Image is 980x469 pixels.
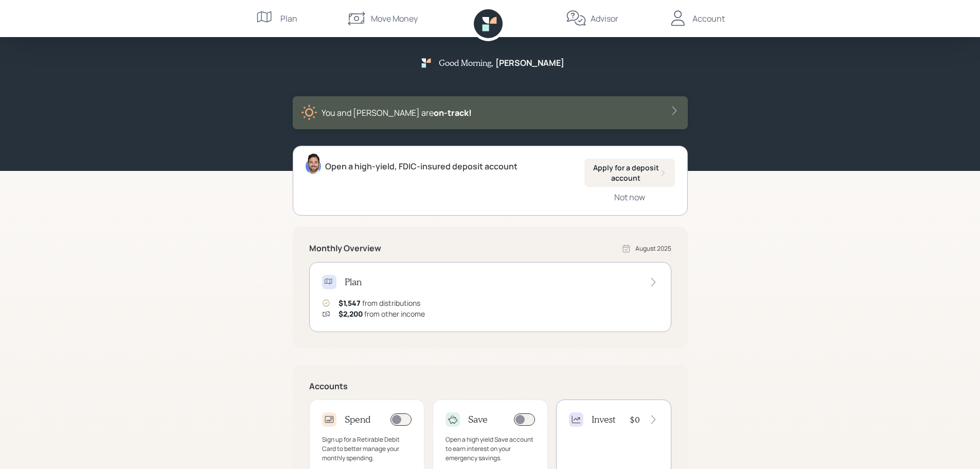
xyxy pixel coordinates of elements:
div: Apply for a deposit account [593,163,667,183]
h5: [PERSON_NAME] [495,58,564,68]
h4: $0 [630,414,640,425]
h4: Spend [345,414,371,425]
h5: Good Morning , [439,58,493,67]
div: Open a high-yield, FDIC-insured deposit account [325,160,518,172]
h4: Plan [345,276,362,288]
div: Advisor [591,12,618,25]
span: $1,547 [338,298,361,308]
div: Move Money [371,12,418,25]
h4: Invest [592,414,615,425]
div: Plan [280,12,297,25]
div: from distributions [338,298,420,308]
h4: Save [468,414,488,425]
div: You and [PERSON_NAME] are [322,107,472,119]
h5: Accounts [309,381,671,391]
div: Account [692,12,725,25]
span: $2,200 [338,309,363,319]
div: Sign up for a Retirable Debit Card to better manage your monthly spending. [322,435,412,463]
div: August 2025 [635,244,671,253]
div: Not now [614,192,645,203]
div: Open a high yield Save account to earn interest on your emergency savings. [446,435,535,463]
button: Apply for a deposit account [584,159,675,187]
span: on‑track! [434,107,472,118]
h5: Monthly Overview [309,244,381,253]
img: sunny-XHVQM73Q.digested.png [301,105,317,121]
img: michael-russo-headshot.png [306,153,321,174]
div: from other income [338,308,425,319]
